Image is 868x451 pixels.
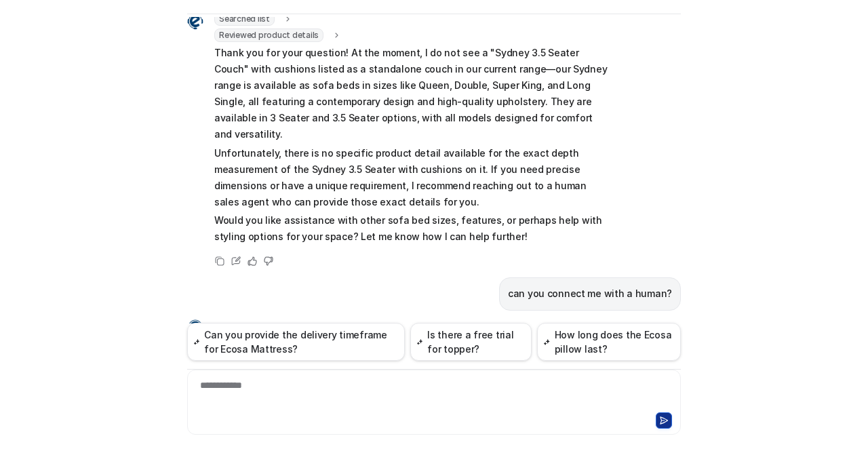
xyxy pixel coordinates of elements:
[214,28,323,42] span: Reviewed product details
[214,321,611,402] p: Absolutely! I recommend reaching out to our customer service team directly for precise measuremen...
[187,319,203,336] img: Widget
[214,145,611,210] p: Unfortunately, there is no specific product detail available for the exact depth measurement of t...
[214,45,611,142] p: Thank you for your question! At the moment, I do not see a "Sydney 3.5 Seater Couch" with cushion...
[537,323,681,361] button: How long does the Ecosa pillow last?
[187,14,203,30] img: Widget
[214,12,275,26] span: Searched list
[214,212,611,245] p: Would you like assistance with other sofa bed sizes, features, or perhaps help with styling optio...
[410,323,532,361] button: Is there a free trial for topper?
[508,286,672,302] p: can you connect me with a human?
[187,323,405,361] button: Can you provide the delivery timeframe for Ecosa Mattress?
